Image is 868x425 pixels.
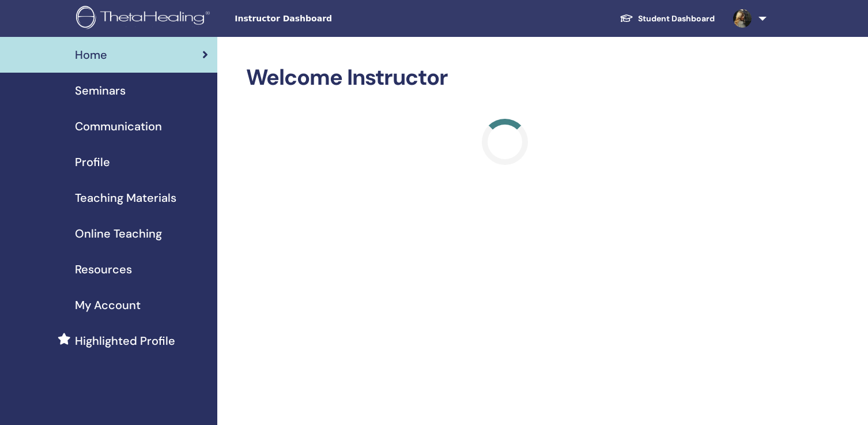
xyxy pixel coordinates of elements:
span: Online Teaching [75,225,162,242]
img: logo.png [76,6,214,32]
img: graduation-cap-white.svg [620,13,633,23]
span: Resources [75,261,132,278]
span: Seminars [75,82,126,99]
span: My Account [75,296,141,314]
span: Profile [75,153,110,171]
img: default.jpg [733,9,752,28]
span: Highlighted Profile [75,332,175,349]
span: Teaching Materials [75,189,176,206]
a: Student Dashboard [610,8,724,29]
span: Communication [75,118,162,135]
span: Home [75,46,107,63]
span: Instructor Dashboard [235,13,407,25]
h2: Welcome Instructor [246,65,765,91]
